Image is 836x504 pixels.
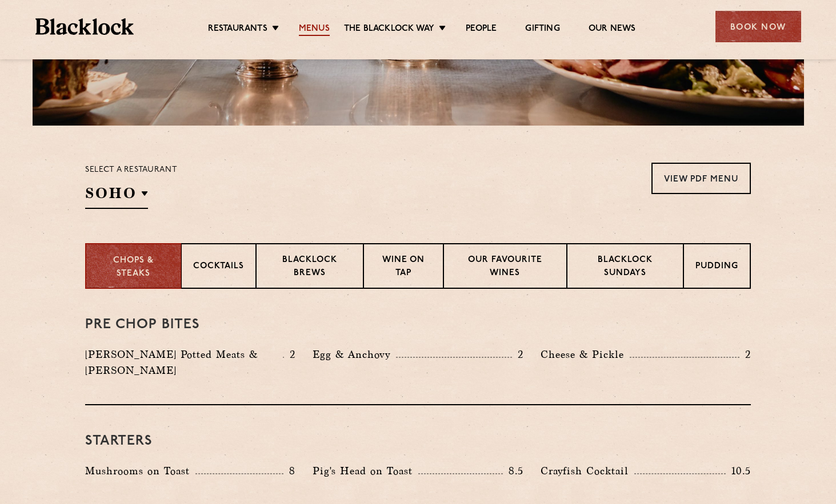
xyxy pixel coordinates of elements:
[35,18,134,35] img: BL_Textured_Logo-footer-cropped.svg
[726,463,751,478] p: 10.5
[344,23,434,36] a: The Blacklock Way
[85,163,177,178] p: Select a restaurant
[313,463,418,479] p: Pig's Head on Toast
[85,183,148,209] h2: SOHO
[193,260,244,275] p: Cocktails
[651,163,751,194] a: View PDF Menu
[715,11,801,42] div: Book Now
[525,23,559,36] a: Gifting
[85,434,751,449] h3: Starters
[695,260,738,275] p: Pudding
[284,347,295,362] p: 2
[268,254,351,281] p: Blacklock Brews
[98,255,169,280] p: Chops & Steaks
[589,23,636,36] a: Our News
[466,23,497,36] a: People
[313,346,396,362] p: Egg & Anchovy
[85,317,751,332] h3: Pre Chop Bites
[375,254,431,281] p: Wine on Tap
[512,347,523,362] p: 2
[503,463,523,478] p: 8.5
[299,23,330,36] a: Menus
[455,254,554,281] p: Our favourite wines
[541,346,630,362] p: Cheese & Pickle
[579,254,671,281] p: Blacklock Sundays
[283,463,295,478] p: 8
[739,347,751,362] p: 2
[208,23,267,36] a: Restaurants
[85,463,195,479] p: Mushrooms on Toast
[85,346,283,378] p: [PERSON_NAME] Potted Meats & [PERSON_NAME]
[541,463,634,479] p: Crayfish Cocktail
